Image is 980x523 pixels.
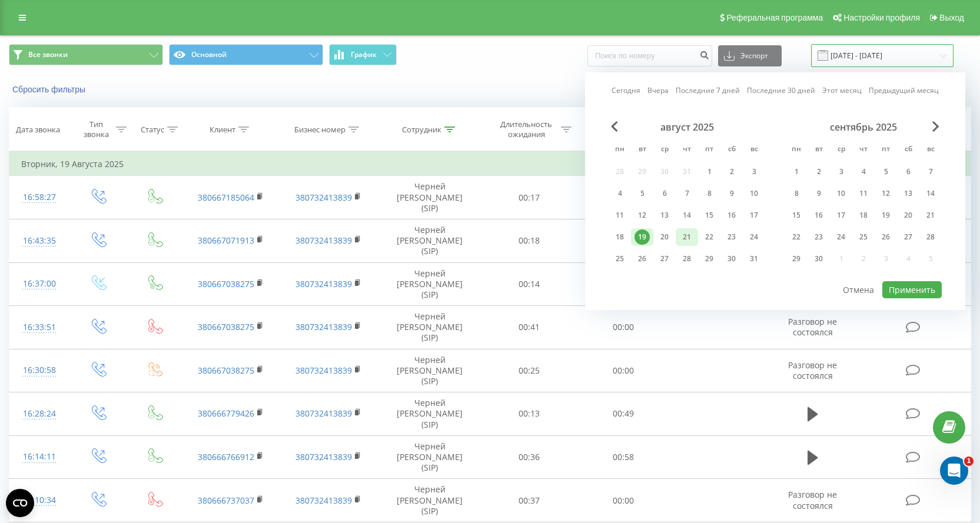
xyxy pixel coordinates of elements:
[964,457,974,466] span: 1
[747,85,815,96] a: Последние 30 дней
[743,250,765,268] div: вс 31 авг. 2025 г.
[377,176,483,219] td: Черней [PERSON_NAME] (SIP)
[653,185,676,202] div: ср 6 авг. 2025 г.
[198,408,254,419] a: 380666779426
[295,321,352,332] a: 380732413839
[811,164,826,179] div: 2
[724,251,739,267] div: 30
[726,13,823,22] span: Реферальная программа
[788,359,837,381] span: Разговор не состоялся
[878,186,893,201] div: 12
[16,125,60,135] div: Дата звонка
[612,85,640,96] a: Сегодня
[698,206,720,224] div: пт 15 авг. 2025 г.
[612,186,627,201] div: 4
[746,208,762,223] div: 17
[79,119,112,139] div: Тип звонка
[198,451,254,462] a: 380666766912
[724,229,739,245] div: 23
[634,208,650,223] div: 12
[295,278,352,289] a: 380732413839
[808,185,830,202] div: вт 9 сент. 2025 г.
[210,125,235,135] div: Клиент
[789,208,804,223] div: 15
[482,479,576,522] td: 00:37
[576,262,670,306] td: 01:39
[141,125,164,135] div: Статус
[743,185,765,202] div: вс 10 авг. 2025 г.
[294,125,346,135] div: Бизнес номер
[698,163,720,181] div: пт 1 авг. 2025 г.
[743,206,765,224] div: вс 17 авг. 2025 г.
[785,163,808,181] div: пн 1 сент. 2025 г.
[875,185,897,202] div: пт 12 сент. 2025 г.
[609,206,631,224] div: пн 11 авг. 2025 г.
[21,402,58,425] div: 16:28:24
[940,457,968,485] iframe: Intercom live chat
[808,163,830,181] div: вт 2 сент. 2025 г.
[653,228,676,246] div: ср 20 авг. 2025 г.
[676,250,698,268] div: чт 28 авг. 2025 г.
[576,349,670,392] td: 00:00
[402,125,441,135] div: Сотрудник
[351,51,377,59] span: График
[789,186,804,201] div: 8
[9,84,91,95] button: Сбросить фильтры
[295,235,352,246] a: 380732413839
[576,306,670,349] td: 00:00
[482,306,576,349] td: 00:41
[856,229,871,245] div: 25
[377,219,483,262] td: Черней [PERSON_NAME] (SIP)
[576,219,670,262] td: 10:37
[724,208,739,223] div: 16
[875,163,897,181] div: пт 5 сент. 2025 г.
[724,164,739,179] div: 2
[830,228,852,246] div: ср 24 сент. 2025 г.
[676,206,698,224] div: чт 14 авг. 2025 г.
[698,185,720,202] div: пт 8 авг. 2025 г.
[882,281,942,298] button: Применить
[678,141,696,159] abbr: четверг
[856,186,871,201] div: 11
[897,228,919,246] div: сб 27 сент. 2025 г.
[198,365,254,376] a: 380667038275
[877,141,895,159] abbr: пятница
[878,229,893,245] div: 26
[169,44,323,65] button: Основной
[811,251,826,267] div: 30
[720,206,743,224] div: сб 16 авг. 2025 г.
[377,306,483,349] td: Черней [PERSON_NAME] (SIP)
[576,435,670,479] td: 00:58
[647,85,669,96] a: Вчера
[808,228,830,246] div: вт 23 сент. 2025 г.
[746,186,762,201] div: 10
[833,186,849,201] div: 10
[295,495,352,506] a: 380732413839
[653,206,676,224] div: ср 13 авг. 2025 г.
[830,206,852,224] div: ср 17 сент. 2025 г.
[899,141,917,159] abbr: суббота
[698,228,720,246] div: пт 22 авг. 2025 г.
[723,141,740,159] abbr: суббота
[878,208,893,223] div: 19
[676,185,698,202] div: чт 7 авг. 2025 г.
[833,208,849,223] div: 17
[295,365,352,376] a: 380732413839
[631,206,653,224] div: вт 12 авг. 2025 г.
[657,229,672,245] div: 20
[852,185,875,202] div: чт 11 сент. 2025 г.
[676,228,698,246] div: чт 21 авг. 2025 г.
[720,163,743,181] div: сб 2 авг. 2025 г.
[746,251,762,267] div: 31
[198,278,254,289] a: 380667038275
[923,164,938,179] div: 7
[576,392,670,436] td: 00:49
[679,229,695,245] div: 21
[702,229,717,245] div: 22
[788,489,837,511] span: Разговор не состоялся
[785,250,808,268] div: пн 29 сент. 2025 г.
[9,152,971,176] td: Вторник, 19 Августа 2025
[897,206,919,224] div: сб 20 сент. 2025 г.
[746,164,762,179] div: 3
[6,489,34,517] button: Open CMP widget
